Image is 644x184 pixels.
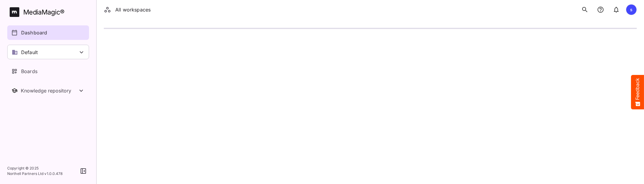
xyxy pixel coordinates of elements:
p: Default [21,49,38,56]
button: Feedback [631,75,644,109]
nav: Knowledge repository [7,83,89,98]
a: MediaMagic® [10,7,89,17]
div: Knowledge repository [21,88,78,94]
p: Northell Partners Ltd v 1.0.0.478 [7,171,63,176]
p: Copyright © 2025 [7,166,63,171]
p: Dashboard [21,29,47,36]
button: Toggle Knowledge repository [7,83,89,98]
button: notifications [595,4,607,16]
a: Dashboard [7,25,89,40]
button: search [579,4,591,16]
a: Boards [7,64,89,79]
div: s [626,4,637,15]
div: MediaMagic ® [23,7,65,17]
p: Boards [21,68,37,75]
button: notifications [610,4,622,16]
